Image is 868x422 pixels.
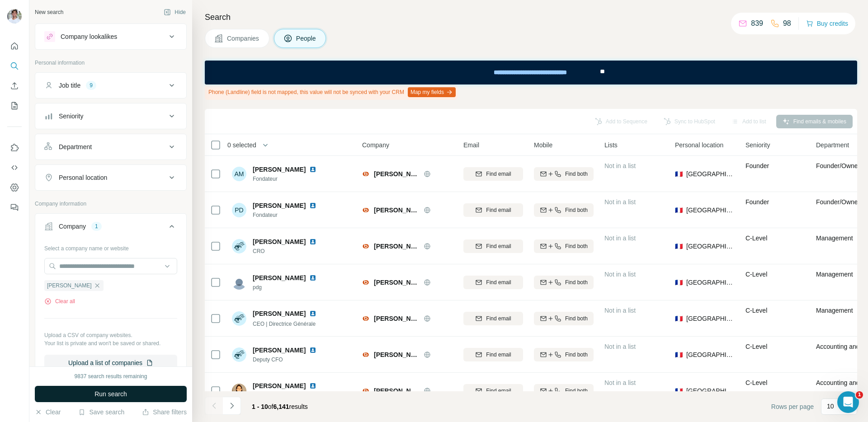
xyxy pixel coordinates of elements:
[816,234,853,242] span: Management
[534,384,594,398] button: Find both
[463,203,523,217] button: Find email
[35,75,186,96] button: Job title9
[534,141,552,150] span: Mobile
[604,343,636,350] span: Not in a list
[534,276,594,289] button: Find both
[675,169,683,178] span: 🇫🇷
[309,382,316,389] img: LinkedIn logo
[253,321,316,327] span: CEO | Directrice Générale
[675,314,683,323] span: 🇫🇷
[253,247,320,255] span: CRO
[534,167,594,181] button: Find both
[675,386,683,395] span: 🇫🇷
[227,141,256,150] span: 0 selected
[816,198,860,206] span: Founder/Owner
[268,403,274,410] span: of
[7,58,22,74] button: Search
[232,347,246,362] img: Avatar
[7,140,22,156] button: Use Surfe on LinkedIn
[675,350,683,359] span: 🇫🇷
[463,384,523,398] button: Find email
[232,311,246,326] img: Avatar
[253,201,306,210] span: [PERSON_NAME]
[232,384,246,398] img: Avatar
[227,34,260,43] span: Companies
[309,274,316,281] img: LinkedIn logo
[7,78,22,94] button: Enrich CSV
[44,339,177,347] p: Your list is private and won't be saved or shared.
[463,276,523,289] button: Find email
[75,372,147,380] div: 9837 search results remaining
[783,18,791,29] p: 98
[486,170,511,178] span: Find email
[534,348,594,361] button: Find both
[232,167,246,181] div: AM
[675,242,683,251] span: 🇫🇷
[253,356,320,364] span: Deputy CFO
[806,17,848,30] button: Buy credits
[205,84,458,100] div: Phone (Landline) field is not mapped, this value will not be synced with your CRM
[486,206,511,214] span: Find email
[816,271,853,278] span: Management
[362,315,369,322] img: Logo of Boulanger
[686,314,735,323] span: [GEOGRAPHIC_DATA]
[745,162,769,169] span: Founder
[686,350,735,359] span: [GEOGRAPHIC_DATA]
[362,387,369,394] img: Logo of Boulanger
[142,408,187,417] button: Share filters
[35,59,187,67] p: Personal information
[232,203,246,217] div: PD
[486,351,511,359] span: Find email
[374,169,419,178] span: [PERSON_NAME]
[565,170,588,178] span: Find both
[253,211,320,219] span: Fondateur
[253,273,306,282] span: [PERSON_NAME]
[745,198,769,206] span: Founder
[35,8,63,16] div: New search
[35,408,61,417] button: Clear
[686,386,735,395] span: [GEOGRAPHIC_DATA]
[675,141,723,150] span: Personal location
[362,243,369,250] img: Logo of Boulanger
[274,403,289,410] span: 6,141
[534,239,594,253] button: Find both
[44,355,177,371] button: Upload a list of companies
[362,206,369,214] img: Logo of Boulanger
[565,206,588,214] span: Find both
[205,61,857,84] iframe: Banner
[232,275,246,290] img: Avatar
[253,283,320,291] span: pdg
[565,314,588,323] span: Find both
[59,173,107,182] div: Personal location
[816,141,849,150] span: Department
[604,271,636,278] span: Not in a list
[59,222,86,231] div: Company
[35,105,186,127] button: Seniority
[463,312,523,325] button: Find email
[59,142,92,151] div: Department
[604,141,618,150] span: Lists
[86,81,96,89] div: 9
[604,379,636,386] span: Not in a list
[253,165,306,174] span: [PERSON_NAME]
[486,387,511,395] span: Find email
[44,331,177,339] p: Upload a CSV of company websites.
[604,307,636,314] span: Not in a list
[675,278,683,287] span: 🇫🇷
[59,81,80,90] div: Job title
[94,389,127,399] span: Run search
[745,141,770,150] span: Seniority
[374,278,419,287] span: [PERSON_NAME]
[374,242,419,251] span: [PERSON_NAME]
[35,167,186,188] button: Personal location
[7,98,22,114] button: My lists
[7,38,22,54] button: Quick start
[463,141,479,150] span: Email
[408,87,456,97] button: Map my fields
[309,238,316,245] img: LinkedIn logo
[374,350,419,359] span: [PERSON_NAME]
[686,278,735,287] span: [GEOGRAPHIC_DATA]
[463,239,523,253] button: Find email
[486,278,511,286] span: Find email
